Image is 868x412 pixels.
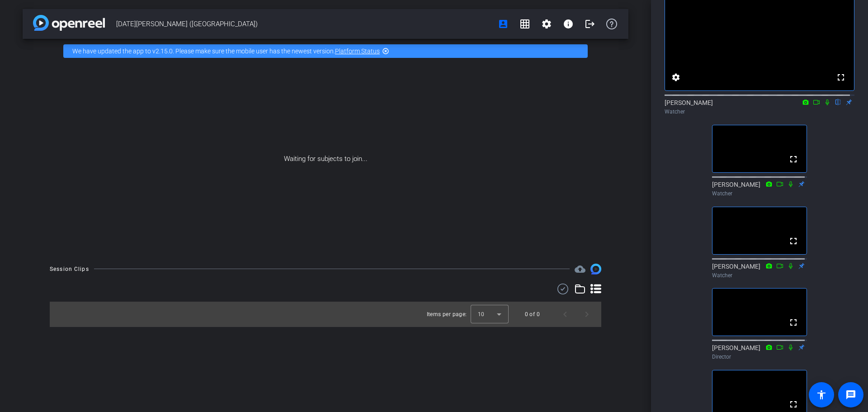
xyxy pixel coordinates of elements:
[712,343,807,361] div: [PERSON_NAME]
[335,47,380,55] a: Platform Status
[498,19,509,29] mat-icon: account_box
[116,15,492,33] span: [DATE][PERSON_NAME] ([GEOGRAPHIC_DATA])
[554,303,576,325] button: Previous page
[845,389,856,400] mat-icon: message
[788,317,799,328] mat-icon: fullscreen
[835,72,846,83] mat-icon: fullscreen
[519,19,530,29] mat-icon: grid_on
[712,262,807,279] div: [PERSON_NAME]
[665,98,854,116] div: [PERSON_NAME]
[525,310,540,319] div: 0 of 0
[33,15,105,31] img: app-logo
[788,399,799,410] mat-icon: fullscreen
[576,303,598,325] button: Next page
[563,19,574,29] mat-icon: info
[833,98,844,106] mat-icon: flip
[670,72,681,83] mat-icon: settings
[50,265,89,274] div: Session Clips
[712,353,807,361] div: Director
[712,271,807,279] div: Watcher
[816,389,827,400] mat-icon: accessibility
[590,264,601,275] img: Session clips
[788,154,799,165] mat-icon: fullscreen
[427,310,467,319] div: Items per page:
[712,189,807,198] div: Watcher
[575,264,585,275] span: Destinations for your clips
[575,264,585,275] mat-icon: cloud_upload
[23,63,628,255] div: Waiting for subjects to join...
[788,236,799,246] mat-icon: fullscreen
[665,108,854,116] div: Watcher
[541,19,552,29] mat-icon: settings
[712,180,807,198] div: [PERSON_NAME]
[63,44,588,58] div: We have updated the app to v2.15.0. Please make sure the mobile user has the newest version.
[585,19,595,29] mat-icon: logout
[382,47,389,55] mat-icon: highlight_off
